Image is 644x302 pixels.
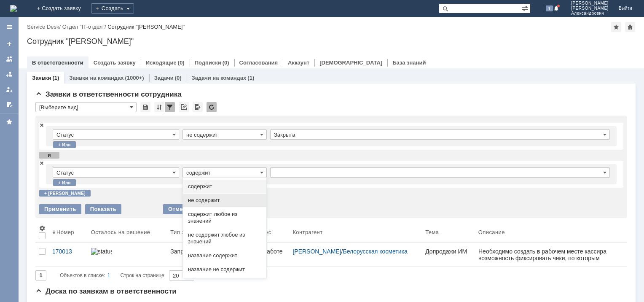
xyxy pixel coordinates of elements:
[178,59,185,66] div: (0)
[175,75,182,81] div: (0)
[60,270,166,280] i: Строк на странице:
[425,248,472,255] div: Допродажи ИМ
[49,221,88,243] th: Номер
[107,24,185,30] div: Сотрудник "[PERSON_NAME]"
[625,22,635,32] div: Сделать домашней страницей
[188,211,261,224] span: содержит любое из значений
[107,270,110,280] div: 1
[62,24,107,30] div: /
[250,243,289,267] a: В работе
[250,221,289,243] th: Статус
[49,243,88,267] a: 170013
[154,75,174,81] a: Задачи
[3,37,16,51] a: Создать заявку
[192,75,247,81] a: Задачи на командах
[91,248,112,255] img: statusbar-100 (1).png
[140,102,150,112] div: Сохранить вид
[170,229,199,235] div: Тип заявки
[422,243,475,267] a: Допродажи ИМ
[27,24,62,30] div: /
[546,5,553,11] span: 1
[119,12,149,20] div: В работе
[165,102,175,112] div: Фильтрация...
[39,225,46,232] span: Настройки
[195,59,221,66] a: Подписки
[223,12,286,20] div: Ожидает [клиента]
[3,52,16,66] a: Заявки на командах
[88,221,167,243] th: Осталось на решение
[188,232,261,245] span: не содержит любое из значений
[35,90,182,98] span: Заявки в ответственности сотрудника
[167,243,250,267] a: Запрос на обслуживание
[478,229,505,235] div: Описание
[319,59,382,66] a: [DEMOGRAPHIC_DATA]
[121,40,195,60] a: #170013: Доработка/настройка отчетов УТ"/"1С: Розница"
[39,152,59,159] div: и
[571,1,609,6] span: [PERSON_NAME]
[62,24,105,30] a: Отдел "IT-отдел"
[611,22,621,32] div: Добавить в избранное
[188,252,261,259] span: название содержит
[422,221,475,243] th: Тема
[239,59,278,66] a: Согласования
[95,13,98,19] div: 0
[571,6,609,11] span: [PERSON_NAME]
[52,248,84,255] div: 170013
[39,122,44,128] span: Закрыть
[176,74,191,81] div: 11.12.2025
[121,62,201,68] div: Допродажи ИМ
[60,272,105,278] span: Объектов в списке:
[27,24,59,30] a: Service Desk
[292,248,341,255] a: [PERSON_NAME]
[170,248,246,255] div: Запрос на обслуживание
[3,67,16,81] a: Заявки в моей ответственности
[425,229,439,235] div: Тема
[94,59,136,66] a: Создать заявку
[32,59,83,66] a: В ответственности
[91,229,150,235] div: Осталось на решение
[328,12,353,20] div: Решена
[3,83,16,96] a: Мои заявки
[188,183,261,190] span: содержит
[27,37,636,46] div: Сотрудник "[PERSON_NAME]"
[39,160,44,166] span: Закрыть
[292,229,322,235] div: Контрагент
[154,102,164,112] div: Сортировка...
[571,11,609,16] span: Александрович
[32,75,51,81] a: Заявки
[188,266,261,273] span: название не содержит
[146,59,177,66] a: Исходящие
[193,102,203,112] div: Экспорт списка
[167,221,250,243] th: Тип заявки
[392,59,426,66] a: База знаний
[195,75,199,80] div: 5. Менее 100%
[121,40,201,60] div: #170013: Доработка/настройка отчетов УТ"/"1С: Розница"
[35,287,177,295] span: Доска по заявкам в ответственности
[10,5,17,12] a: Перейти на домашнюю страницу
[253,248,282,255] span: В работе
[207,102,217,112] div: Обновлять список
[3,98,16,111] a: Мои согласования
[522,4,530,12] span: Расширенный поиск
[91,3,134,13] div: Создать
[343,248,407,255] a: Белорусская косметика
[56,229,74,235] div: Номер
[247,75,254,81] div: (1)
[69,75,123,81] a: Заявки на командах
[188,197,261,204] span: не содержит
[199,13,202,19] div: 1
[125,75,144,81] div: (1000+)
[408,13,411,19] div: 0
[223,59,229,66] div: (0)
[10,5,17,12] img: logo
[14,12,35,20] div: Новая
[52,75,59,81] div: (1)
[288,59,309,66] a: Аккаунт
[121,73,131,83] a: Шаблинская Ирина
[179,102,189,112] div: Скопировать ссылку на список
[292,248,419,255] div: /
[289,221,422,243] th: Контрагент
[304,13,307,19] div: 0
[88,243,167,267] a: statusbar-100 (1).png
